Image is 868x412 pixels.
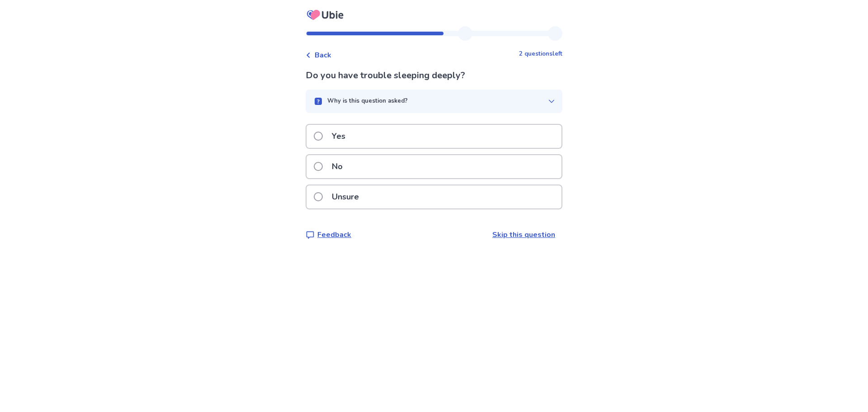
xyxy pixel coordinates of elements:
[306,229,351,240] a: Feedback
[306,69,562,82] p: Do you have trouble sleeping deeply?
[326,155,348,178] p: No
[519,50,562,59] p: 2 questions left
[306,90,562,113] button: Why is this question asked?
[327,97,408,106] p: Why is this question asked?
[326,125,351,148] p: Yes
[492,230,555,240] a: Skip this question
[315,50,331,61] span: Back
[326,185,364,208] p: Unsure
[317,229,351,240] p: Feedback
